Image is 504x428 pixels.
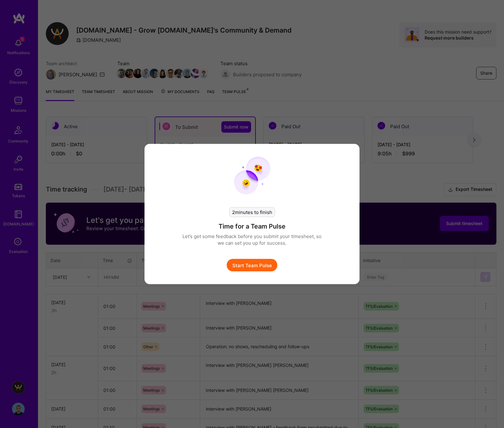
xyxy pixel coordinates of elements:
p: Let’s get some feedback before you submit your timesheet, so we can set you up for success. [182,233,322,246]
button: Start Team Pulse [227,259,277,272]
div: modal [144,144,360,284]
h4: Time for a Team Pulse [218,222,286,230]
div: 2 minutes to finish [229,207,275,217]
img: team pulse start [234,157,270,195]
